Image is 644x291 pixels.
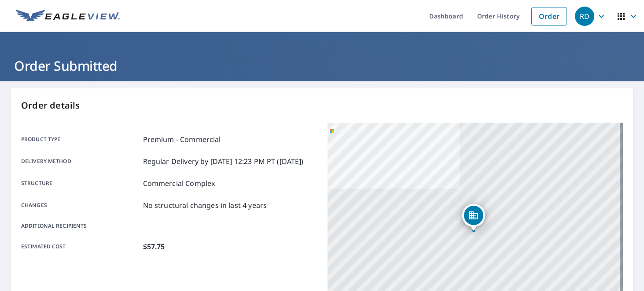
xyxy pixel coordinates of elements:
[21,134,140,145] p: Product type
[21,156,140,167] p: Delivery method
[21,99,623,112] p: Order details
[21,241,140,252] p: Estimated cost
[143,241,165,252] p: $57.75
[21,200,140,211] p: Changes
[143,200,267,211] p: No structural changes in last 4 years
[143,134,221,145] p: Premium - Commercial
[531,7,567,25] a: Order
[462,204,485,231] div: Dropped pin, building 1, Commercial property, 7425 E Princess Blvd Scottsdale, AZ 85255
[21,178,140,189] p: Structure
[143,178,215,189] p: Commercial Complex
[16,10,120,23] img: EV Logo
[143,156,304,167] p: Regular Delivery by [DATE] 12:23 PM PT ([DATE])
[11,57,633,75] h1: Order Submitted
[21,222,140,230] p: Additional recipients
[575,7,594,26] div: RD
